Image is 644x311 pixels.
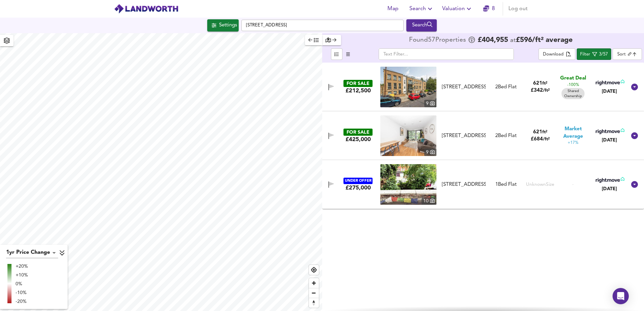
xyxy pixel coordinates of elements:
[207,19,239,31] button: Settings
[114,4,178,14] img: logo
[309,298,319,308] button: Reset bearing to north
[16,272,28,279] div: +10%
[630,132,639,140] svg: Show Details
[309,288,319,298] button: Zoom out
[542,81,547,86] span: ft²
[562,89,585,99] span: Shared Ownership
[380,115,436,156] img: property thumbnail
[442,132,486,139] div: [STREET_ADDRESS]
[382,2,404,16] button: Map
[343,80,373,87] div: FOR SALE
[516,37,573,44] span: £ 596 / ft² average
[543,88,550,93] span: / ft²
[510,37,516,44] span: at
[630,83,639,91] svg: Show Details
[542,130,547,134] span: ft²
[594,137,624,143] div: [DATE]
[556,126,590,140] span: Market Average
[6,247,58,258] div: 1yr Price Change
[16,281,28,287] div: 0%
[380,67,436,107] a: property thumbnail 9
[422,197,436,205] div: 10
[630,180,639,188] svg: Show Details
[207,19,239,31] div: Click to configure Search Settings
[508,4,528,14] span: Log out
[16,263,28,270] div: +20%
[594,185,624,192] div: [DATE]
[380,164,436,205] img: property thumbnail
[309,265,319,275] button: Find my location
[345,184,371,192] div: £275,000
[594,88,624,95] div: [DATE]
[345,136,371,143] div: £425,000
[408,21,435,30] div: Search
[613,48,642,60] div: Sort
[533,81,542,86] span: 621
[599,51,608,59] div: 3/57
[409,37,468,44] div: Found 57 Propert ies
[617,51,626,58] div: Sort
[495,132,517,139] div: 2 Bed Flat
[539,48,575,60] button: Download
[409,4,434,14] span: Search
[424,149,436,156] div: 9
[478,37,508,44] span: £ 404,955
[442,4,473,14] span: Valuation
[439,2,476,16] button: Valuation
[406,19,437,31] button: Search
[241,20,404,31] input: Enter a location...
[506,2,530,16] button: Log out
[16,298,28,305] div: -20%
[577,48,611,60] button: Filter3/57
[560,75,586,82] span: Great Deal
[531,137,550,142] span: £ 684
[539,48,575,60] div: split button
[16,289,28,296] div: -10%
[385,4,401,14] span: Map
[568,140,578,146] span: +17%
[478,2,500,16] button: 8
[533,130,542,135] span: 621
[439,84,489,91] div: Cawnpore Street, Crystal Palace, London, SE19
[526,181,554,188] div: Unknown Size
[380,164,436,205] a: property thumbnail 10
[343,129,373,136] div: FOR SALE
[442,181,486,188] div: [STREET_ADDRESS]
[580,51,590,59] div: Filter
[442,84,486,91] div: [STREET_ADDRESS]
[567,82,579,88] span: -100%
[219,21,237,30] div: Settings
[483,4,495,14] a: 8
[345,87,371,94] div: £212,500
[309,288,319,298] span: Zoom out
[543,51,564,59] div: Download
[380,115,436,156] a: property thumbnail 9
[495,84,517,91] div: 2 Bed Flat
[531,88,550,93] span: £ 342
[379,48,514,60] input: Text Filter...
[424,100,436,107] div: 9
[406,19,437,31] div: Run Your Search
[407,2,437,16] button: Search
[572,182,574,187] span: -
[309,278,319,288] button: Zoom in
[380,67,436,107] img: property thumbnail
[543,137,550,141] span: / ft²
[613,288,629,304] div: Open Intercom Messenger
[343,178,373,184] div: UNDER OFFER
[495,181,517,188] div: 1 Bed Flat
